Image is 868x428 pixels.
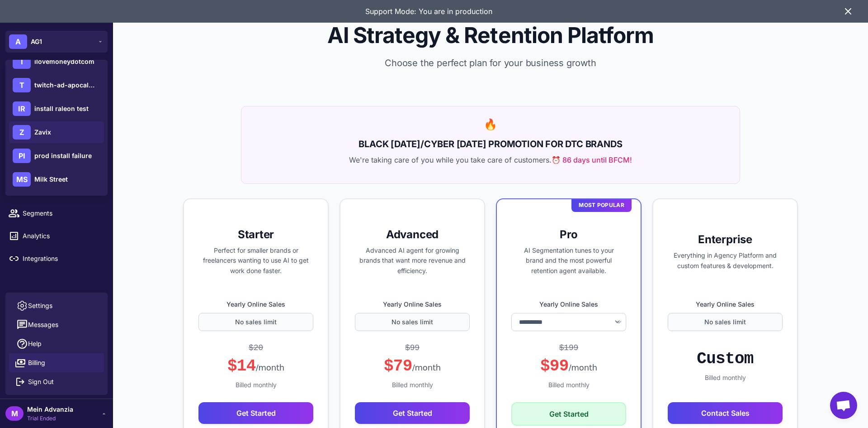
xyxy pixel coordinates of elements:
a: Knowledge [4,113,109,132]
div: M [5,406,24,421]
a: Open chat [830,392,857,419]
label: Yearly Online Sales [198,299,313,309]
span: AG1 [31,37,42,47]
h1: AI Strategy & Retention Platform [127,22,854,49]
span: Help [28,339,42,349]
button: Sign Out [9,372,104,391]
a: Integrations [4,249,109,268]
span: No sales limit [235,317,277,327]
div: $99 [540,356,597,376]
div: Billed monthly [668,373,783,383]
span: Mein Advanzia [27,404,73,414]
div: PI [13,149,31,163]
button: Get Started [198,402,313,424]
span: install raleon test [34,104,89,114]
h3: Enterprise [668,232,783,247]
a: Help [9,334,104,353]
span: Milk Street [34,174,68,184]
span: Messages [28,320,58,330]
div: $199 [559,342,579,354]
span: Zavix [34,127,51,137]
span: ⏰ 86 days until BFCM! [552,154,632,165]
div: T [13,78,31,92]
div: Custom [697,349,753,369]
span: ilovemoneydotcom [34,57,94,67]
p: Perfect for smaller brands or freelancers wanting to use AI to get work done faster. [198,245,313,276]
span: No sales limit [392,317,433,327]
div: Billed monthly [198,380,313,390]
div: $20 [249,342,263,354]
a: Email Design [4,136,109,155]
a: Calendar [4,181,109,200]
span: Sign Out [28,377,54,387]
div: $79 [384,356,441,376]
span: Integrations [23,254,102,264]
span: twitch-ad-apocalypse [34,80,98,90]
p: Everything in Agency Platform and custom features & development. [668,250,783,271]
span: /month [256,363,284,372]
div: A [9,34,27,49]
span: Segments [23,208,102,218]
label: Yearly Online Sales [511,299,626,309]
span: 🔥 [484,118,497,131]
div: $14 [227,356,284,376]
p: Advanced AI agent for growing brands that want more revenue and efficiency. [355,245,470,276]
h3: Pro [511,227,626,242]
a: Analytics [4,226,109,245]
button: Get Started [511,402,626,426]
p: Choose the perfect plan for your business growth [127,56,854,70]
a: Chats [4,91,109,110]
span: /month [412,363,441,372]
span: /month [569,363,597,372]
h3: Advanced [355,227,470,242]
button: Messages [9,315,104,334]
span: prod install failure [34,151,92,161]
span: No sales limit [704,317,746,327]
button: AAG1 [5,31,108,53]
span: Billing [28,358,45,368]
div: Billed monthly [355,380,470,390]
button: Get Started [355,402,470,424]
h3: Starter [198,227,313,242]
span: Trial Ended [27,414,73,423]
button: Contact Sales [668,402,783,424]
p: We're taking care of you while you take care of customers. [252,154,729,165]
div: Z [13,125,31,139]
div: Most Popular [571,198,632,212]
div: IR [13,101,31,116]
a: Campaigns [4,159,109,178]
label: Yearly Online Sales [668,299,783,309]
a: Segments [4,204,109,223]
span: Analytics [23,231,102,241]
span: Settings [28,301,52,311]
div: Billed monthly [511,380,626,390]
h2: BLACK [DATE]/CYBER [DATE] PROMOTION FOR DTC BRANDS [252,137,729,151]
div: I [13,54,31,69]
label: Yearly Online Sales [355,299,470,309]
p: AI Segmentation tunes to your brand and the most powerful retention agent available. [511,245,626,276]
div: MS [13,172,31,187]
div: $99 [405,342,420,354]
